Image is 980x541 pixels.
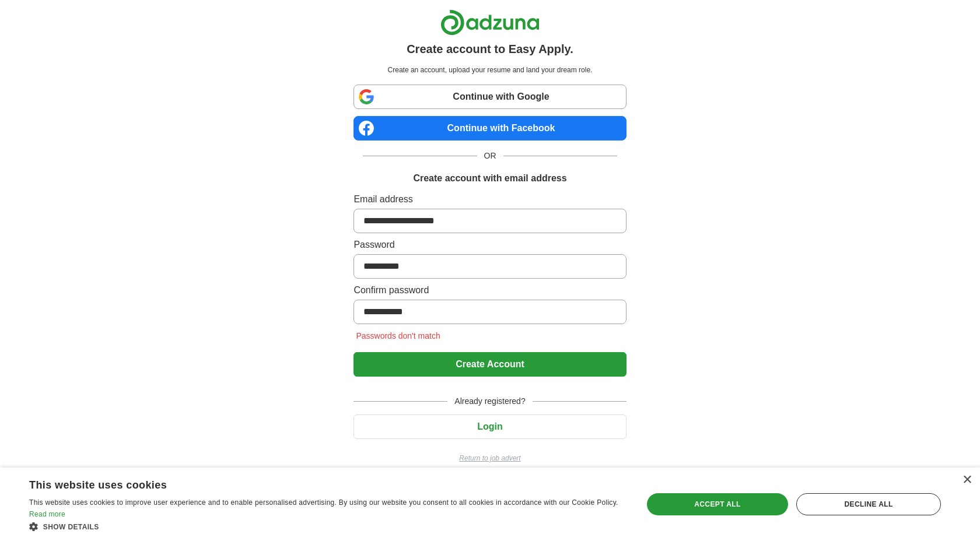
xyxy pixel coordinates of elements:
a: Continue with Facebook [353,116,626,140]
span: Already registered? [447,395,532,407]
div: This website uses cookies [29,475,596,492]
label: Email address [353,192,626,206]
label: Password [353,238,626,252]
button: Create Account [353,352,626,377]
button: Login [353,414,626,439]
span: This website uses cookies to improve user experience and to enable personalised advertising. By u... [29,498,618,507]
a: Login [353,421,626,431]
span: Passwords don't match [353,331,442,340]
div: Decline all [796,493,941,515]
label: Confirm password [353,283,626,297]
h1: Create account with email address [413,171,566,185]
img: Adzuna logo [440,9,540,36]
h1: Create account to Easy Apply. [407,40,573,58]
span: Show details [43,523,99,531]
span: OR [477,150,503,162]
div: Show details [29,521,625,532]
div: Close [963,476,971,484]
a: Return to job advert [353,453,626,463]
a: Continue with Google [353,85,626,109]
p: Create an account, upload your resume and land your dream role. [356,65,624,75]
a: Read more, opens a new window [29,510,65,518]
div: Accept all [647,493,788,515]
